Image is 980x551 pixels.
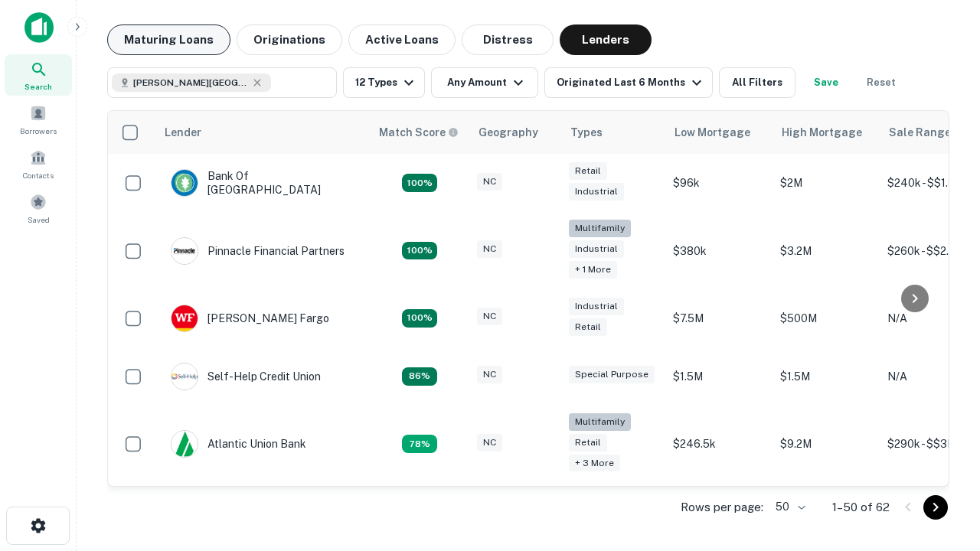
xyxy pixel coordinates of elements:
[569,318,607,336] div: Retail
[569,183,624,201] div: Industrial
[782,123,862,142] div: High Mortgage
[569,240,624,258] div: Industrial
[544,67,713,98] button: Originated Last 6 Months
[769,496,808,518] div: 50
[23,169,54,181] span: Contacts
[379,124,456,141] h6: Match Score
[379,124,459,141] div: Capitalize uses an advanced AI algorithm to match your search with the best lender. The match sco...
[155,111,370,154] th: Lender
[402,309,437,328] div: Matching Properties: 14, hasApolloMatch: undefined
[171,363,321,390] div: Self-help Credit Union
[171,305,198,331] img: picture
[569,298,624,315] div: Industrial
[402,242,437,260] div: Matching Properties: 23, hasApolloMatch: undefined
[171,169,354,197] div: Bank Of [GEOGRAPHIC_DATA]
[802,67,851,98] button: Save your search to get updates of matches that match your search criteria.
[171,237,345,265] div: Pinnacle Financial Partners
[477,366,502,383] div: NC
[569,455,620,472] div: + 3 more
[171,430,306,458] div: Atlantic Union Bank
[889,123,951,142] div: Sale Range
[107,24,230,55] button: Maturing Loans
[402,367,437,386] div: Matching Properties: 11, hasApolloMatch: undefined
[665,347,773,406] td: $1.5M
[402,174,437,192] div: Matching Properties: 14, hasApolloMatch: undefined
[477,308,502,325] div: NC
[343,67,425,98] button: 12 Types
[479,123,538,142] div: Geography
[773,289,880,347] td: $500M
[569,413,631,431] div: Multifamily
[5,99,72,140] a: Borrowers
[665,111,773,154] th: Low Mortgage
[431,67,538,98] button: Any Amount
[348,24,456,55] button: Active Loans
[24,80,52,93] span: Search
[719,67,795,98] button: All Filters
[171,431,198,457] img: picture
[402,435,437,453] div: Matching Properties: 10, hasApolloMatch: undefined
[561,111,665,154] th: Types
[560,24,652,55] button: Lenders
[20,125,57,137] span: Borrowers
[570,123,603,142] div: Types
[5,54,72,96] a: Search
[675,123,750,142] div: Low Mortgage
[569,434,607,452] div: Retail
[370,111,469,154] th: Capitalize uses an advanced AI algorithm to match your search with the best lender. The match sco...
[24,12,54,43] img: capitalize-icon.png
[28,214,50,226] span: Saved
[5,187,72,229] a: Saved
[165,123,201,142] div: Lender
[5,143,72,184] a: Contacts
[665,154,773,212] td: $96k
[171,364,198,390] img: picture
[665,289,773,347] td: $7.5M
[133,76,248,90] span: [PERSON_NAME][GEOGRAPHIC_DATA], [GEOGRAPHIC_DATA]
[171,238,198,264] img: picture
[477,434,502,452] div: NC
[569,162,607,180] div: Retail
[665,406,773,483] td: $246.5k
[773,347,880,406] td: $1.5M
[469,111,561,154] th: Geography
[773,406,880,483] td: $9.2M
[462,24,554,55] button: Distress
[569,261,617,279] div: + 1 more
[569,366,655,383] div: Special Purpose
[857,67,906,98] button: Reset
[773,154,880,212] td: $2M
[681,498,763,517] p: Rows per page:
[557,73,706,92] div: Originated Last 6 Months
[171,170,198,196] img: picture
[773,212,880,289] td: $3.2M
[923,495,948,520] button: Go to next page
[237,24,342,55] button: Originations
[171,305,329,332] div: [PERSON_NAME] Fargo
[569,220,631,237] div: Multifamily
[773,111,880,154] th: High Mortgage
[477,173,502,191] div: NC
[665,212,773,289] td: $380k
[903,429,980,502] iframe: Chat Widget
[832,498,890,517] p: 1–50 of 62
[477,240,502,258] div: NC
